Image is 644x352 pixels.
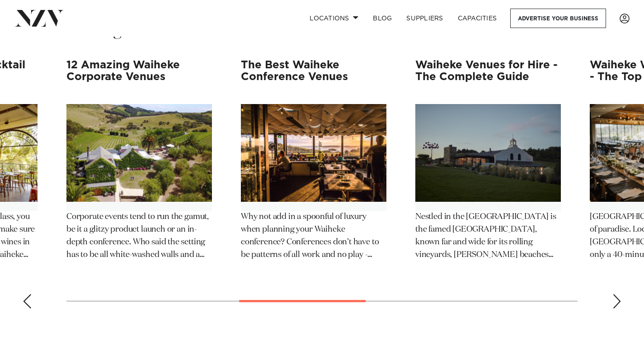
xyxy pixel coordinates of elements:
a: SUPPLIERS [399,9,450,28]
img: Waiheke Venues for Hire - The Complete Guide [415,104,561,202]
p: Corporate events tend to run the gamut, be it a glitzy product launch or an in-depth conference. ... [66,211,212,262]
a: Locations [302,9,366,28]
img: The Best Waiheke Conference Venues [241,104,386,202]
swiper-slide: 6 / 12 [241,59,386,272]
a: Advertise your business [510,9,606,28]
p: Nestled in the [GEOGRAPHIC_DATA] is the famed [GEOGRAPHIC_DATA], known far and wide for its rolli... [415,211,561,262]
a: The Best Waiheke Conference Venues The Best Waiheke Conference Venues Why not add in a spoonful o... [241,59,386,262]
h3: The Best Waiheke Conference Venues [241,59,386,95]
h3: Waiheke Venues for Hire - The Complete Guide [415,59,561,95]
a: Capacities [451,9,504,28]
a: 12 Amazing Waiheke Corporate Venues 12 Amazing Waiheke Corporate Venues Corporate events tend to ... [66,59,212,262]
swiper-slide: 5 / 12 [66,59,212,272]
h3: 12 Amazing Waiheke Corporate Venues [66,59,212,95]
a: Waiheke Venues for Hire - The Complete Guide Waiheke Venues for Hire - The Complete Guide Nestled... [415,59,561,262]
a: BLOG [366,9,399,28]
img: 12 Amazing Waiheke Corporate Venues [66,104,212,202]
p: Why not add in a spoonful of luxury when planning your Waiheke conference? Conferences don’t have... [241,211,386,262]
img: nzv-logo.png [14,10,64,26]
swiper-slide: 7 / 12 [415,59,561,272]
